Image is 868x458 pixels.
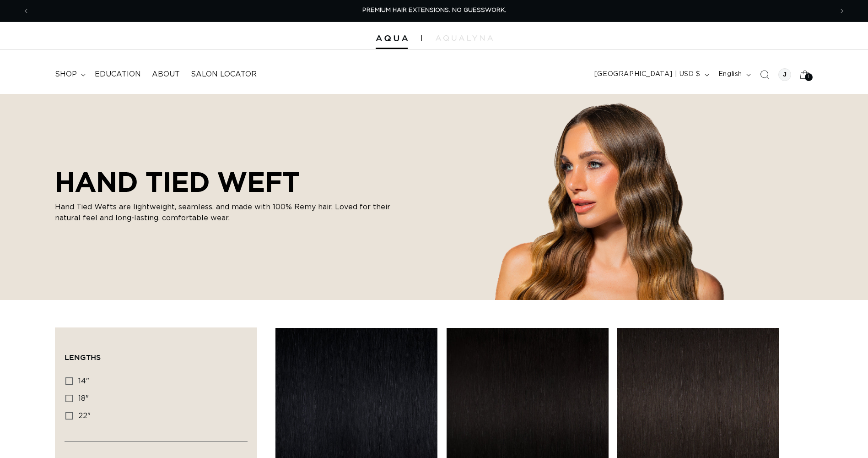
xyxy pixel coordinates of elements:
span: 22" [78,412,91,420]
span: 1 [808,73,810,81]
button: Next announcement [832,2,852,20]
span: English [718,70,742,79]
button: [GEOGRAPHIC_DATA] | USD $ [589,66,713,83]
p: Hand Tied Wefts are lightweight, seamless, and made with 100% Remy hair. Loved for their natural ... [55,202,403,224]
span: Education [95,70,141,79]
span: 14" [78,377,89,385]
img: Aqua Hair Extensions [376,35,408,42]
span: PREMIUM HAIR EXTENSIONS. NO GUESSWORK. [362,7,506,13]
a: Education [89,64,146,85]
span: Lengths [65,353,101,361]
button: Previous announcement [16,2,36,20]
a: Salon Locator [185,64,262,85]
img: aqualyna.com [436,35,493,41]
h2: HAND TIED WEFT [55,166,403,198]
button: English [713,66,755,83]
a: About [146,64,185,85]
span: About [152,70,180,79]
span: 18" [78,395,89,402]
span: [GEOGRAPHIC_DATA] | USD $ [594,70,701,79]
span: shop [55,70,77,79]
summary: Search [755,65,775,85]
summary: Lengths (0 selected) [65,337,248,370]
summary: shop [49,64,89,85]
span: Salon Locator [191,70,257,79]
